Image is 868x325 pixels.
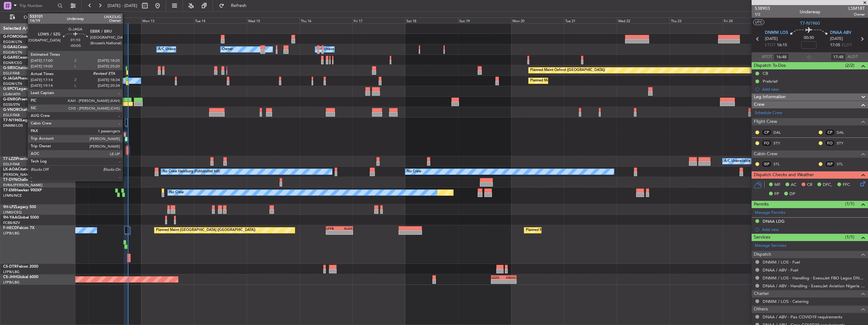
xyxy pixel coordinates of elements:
[247,17,300,23] div: Wed 15
[773,130,788,135] a: DAL
[300,17,352,23] div: Thu 16
[762,86,865,92] div: Add new
[837,130,851,135] a: DAL
[3,113,20,118] a: EGLF/FAB
[670,17,722,23] div: Thu 23
[511,17,564,23] div: Mon 20
[3,275,17,279] span: CS-JHH
[3,50,22,55] a: EGGW/LTN
[753,19,764,25] button: UTC
[754,93,786,101] span: Leg Information
[773,140,788,146] a: STY
[7,12,69,22] button: Only With Activity
[763,71,768,76] div: CB
[3,56,18,60] span: G-GARE
[339,226,352,230] div: KLAX
[754,306,768,313] span: Others
[504,276,516,279] div: KNUQ
[317,45,343,54] div: A/C Unavailable
[761,161,772,168] div: ISP
[724,156,827,166] div: A/C Unavailable [GEOGRAPHIC_DATA] ([GEOGRAPHIC_DATA])
[837,140,851,146] a: STY
[3,226,34,230] a: F-HECDFalcon 7X
[754,201,769,208] span: Permits
[3,265,38,269] a: CS-DTRFalcon 2000
[194,17,247,23] div: Tue 14
[763,275,865,281] a: DNMM / LOS - Handling - ExecuJet FBO Lagos DNMM / LOS
[3,168,48,171] a: LX-AOACitation Mustang
[755,210,785,216] a: Manage Permits
[3,188,15,192] span: T7-EMI
[761,129,772,136] div: CP
[3,123,23,128] a: DNMM/LOS
[722,17,775,23] div: Fri 24
[3,162,20,167] a: EGLF/FAB
[3,193,22,198] a: LFMN/NCE
[3,216,17,220] span: 9H-YAA
[3,270,20,274] a: LFPB/LBG
[108,3,137,9] span: [DATE] - [DATE]
[158,45,184,54] div: A/C Unavailable
[830,36,843,42] span: [DATE]
[530,66,605,75] div: Planned Maint Oxford ([GEOGRAPHIC_DATA])
[800,20,820,27] span: T7-N1960
[843,182,850,188] span: FFC
[831,53,846,61] input: --:--
[754,118,777,125] span: Flight Crew
[791,182,797,188] span: AC
[807,182,812,188] span: CR
[3,61,22,65] a: EGNR/CEG
[763,219,784,224] div: DNAA LDG
[3,205,16,209] span: 9H-LPZ
[3,172,40,177] a: [PERSON_NAME]/QSA
[825,129,835,136] div: CP
[458,17,511,23] div: Sun 19
[755,5,770,12] span: 538903
[530,76,630,86] div: Planned Maint [GEOGRAPHIC_DATA] ([GEOGRAPHIC_DATA])
[3,205,36,209] a: 9H-LPZLegacy 500
[762,54,772,60] span: ATOT
[3,87,37,91] a: G-SPCYLegacy 650
[763,79,778,84] div: Prebrief
[755,243,786,249] a: Manage Services
[3,71,20,76] a: EGLF/FAB
[765,42,775,48] span: ETOT
[3,40,22,44] a: EGGW/LTN
[790,191,795,197] span: DP
[617,17,670,23] div: Wed 22
[3,178,17,182] span: T7-DYN
[825,161,835,168] div: ISP
[763,259,800,265] a: DNMM / LOS - Fuel
[763,299,809,304] a: DNMM / LOS - Catering
[761,140,772,147] div: FO
[3,66,40,70] a: G-SIRSCitation Excel
[754,290,769,297] span: Charter
[339,231,352,234] div: -
[847,54,858,60] span: ALDT
[763,283,865,289] a: DNAA / ABV - Handling - ExecuJet Aviation Nigeria DNAA
[492,280,504,284] div: -
[3,77,18,80] span: G-JAGA
[16,15,67,20] span: Only With Activity
[216,1,254,11] button: Refresh
[3,92,20,97] a: LGAV/ATH
[848,12,865,17] span: Owner
[3,220,20,225] a: FCBB/BZV
[3,98,18,101] span: G-ENRG
[3,265,17,269] span: CS-DTR
[754,150,778,158] span: Cabin Crew
[777,42,787,48] span: 16:15
[3,45,55,49] a: G-GAALCessna Citation XLS+
[564,17,617,23] div: Tue 21
[830,30,852,36] span: DNAA ABV
[754,171,814,179] span: Dispatch Checks and Weather
[3,102,20,107] a: EGSS/STN
[3,108,46,112] a: G-VNORChallenger 650
[222,45,233,54] div: Owner
[352,17,405,23] div: Fri 17
[163,167,220,176] div: No Crew Hamburg (Fuhlsbuttel Intl)
[19,1,56,10] input: Trip Number
[3,188,42,192] a: T7-EMIHawker 900XP
[226,3,252,8] span: Refresh
[3,118,41,122] a: T7-N1960Legacy 650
